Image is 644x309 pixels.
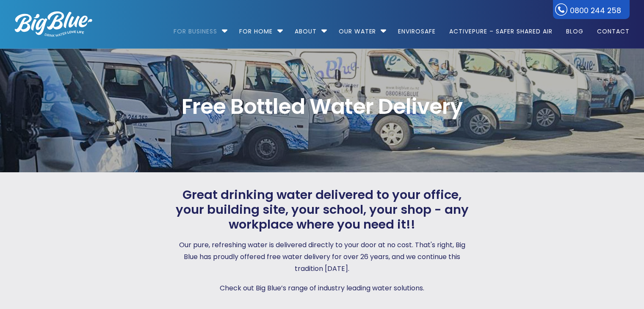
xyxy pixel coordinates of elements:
[172,188,472,232] span: Great drinking water delivered to your office, your building site, your school, your shop - any w...
[172,239,472,275] p: Our pure, refreshing water is delivered directly to your door at no cost. That's right, Big Blue ...
[172,282,472,294] p: Check out Big Blue’s range of industry leading water solutions.
[15,11,92,37] img: logo
[15,96,630,117] span: Free Bottled Water Delivery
